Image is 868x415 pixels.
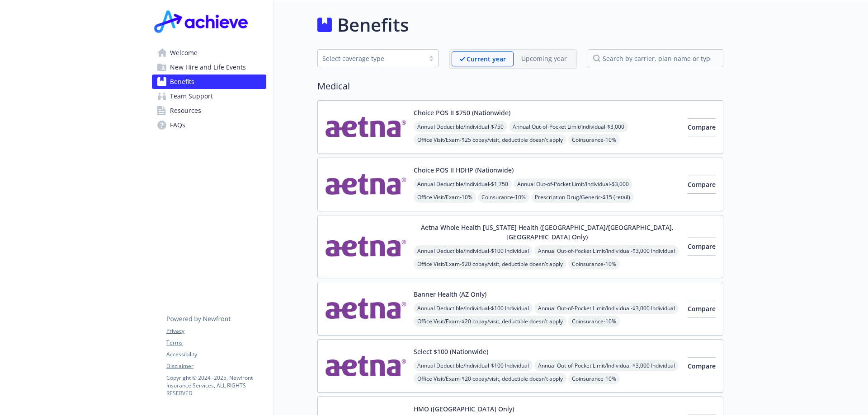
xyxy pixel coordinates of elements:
span: Upcoming year [514,51,575,66]
img: Aetna Inc carrier logo [325,347,406,385]
span: Prescription Drug/Generic - $15 (retail) [531,191,634,203]
span: New Hire and Life Events [170,60,246,75]
span: Welcome [170,46,198,60]
button: Choice POS II HDHP (Nationwide) [414,165,514,175]
h2: Medical [317,79,723,93]
span: Compare [688,304,716,313]
span: Office Visit/Exam - $20 copay/visit, deductible doesn't apply [414,258,566,270]
span: Coinsurance - 10% [478,191,529,203]
button: Choice POS II $750 (Nationwide) [414,108,510,117]
span: Coinsurance - 10% [568,258,620,270]
a: Disclaimer [166,362,266,370]
button: Select $100 (Nationwide) [414,347,488,356]
a: New Hire and Life Events [152,60,266,75]
p: Upcoming year [521,54,567,63]
p: Current year [467,54,506,64]
a: Team Support [152,89,266,103]
span: Annual Out-of-Pocket Limit/Individual - $3,000 [514,178,632,190]
span: FAQs [170,118,185,132]
span: Office Visit/Exam - $20 copay/visit, deductible doesn't apply [414,316,566,327]
span: Benefits [170,75,194,89]
span: Annual Deductible/Individual - $750 [414,121,507,132]
a: Privacy [166,327,266,335]
button: HMO ([GEOGRAPHIC_DATA] Only) [414,404,514,414]
span: Office Visit/Exam - $20 copay/visit, deductible doesn't apply [414,373,566,384]
span: Annual Out-of-Pocket Limit/Individual - $3,000 Individual [534,303,679,314]
a: Terms [166,339,266,347]
a: Resources [152,103,266,118]
img: Aetna Inc carrier logo [325,223,406,270]
h1: Benefits [337,11,409,38]
span: Annual Deductible/Individual - $1,750 [414,178,512,190]
button: Compare [688,176,716,194]
div: Select coverage type [322,54,420,63]
a: Benefits [152,75,266,89]
a: Welcome [152,46,266,60]
span: Coinsurance - 10% [568,316,620,327]
span: Annual Deductible/Individual - $100 Individual [414,360,533,371]
span: Office Visit/Exam - $25 copay/visit, deductible doesn't apply [414,134,566,145]
button: Compare [688,118,716,136]
span: Resources [170,103,201,118]
span: Annual Out-of-Pocket Limit/Individual - $3,000 [509,121,628,132]
span: Annual Out-of-Pocket Limit/Individual - $3,000 Individual [534,360,679,371]
span: Coinsurance - 10% [568,134,620,145]
span: Compare [688,123,716,131]
span: Office Visit/Exam - 10% [414,191,476,203]
input: search by carrier, plan name or type [588,49,723,67]
button: Banner Health (AZ Only) [414,289,486,299]
span: Compare [688,242,716,251]
button: Compare [688,300,716,318]
span: Annual Deductible/Individual - $100 Individual [414,245,533,256]
a: Accessibility [166,350,266,359]
span: Annual Out-of-Pocket Limit/Individual - $3,000 Individual [534,245,679,256]
img: Aetna Inc carrier logo [325,165,406,204]
button: Compare [688,357,716,375]
button: Compare [688,238,716,256]
span: Coinsurance - 10% [568,373,620,384]
a: FAQs [152,118,266,132]
button: Aetna Whole Health [US_STATE] Health ([GEOGRAPHIC_DATA]/[GEOGRAPHIC_DATA], [GEOGRAPHIC_DATA] Only) [414,223,680,242]
p: Copyright © 2024 - 2025 , Newfront Insurance Services, ALL RIGHTS RESERVED [166,374,266,397]
span: Compare [688,180,716,189]
span: Compare [688,362,716,370]
img: Aetna Inc carrier logo [325,289,406,328]
img: Aetna Inc carrier logo [325,108,406,146]
span: Annual Deductible/Individual - $100 Individual [414,303,533,314]
span: Team Support [170,89,213,103]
